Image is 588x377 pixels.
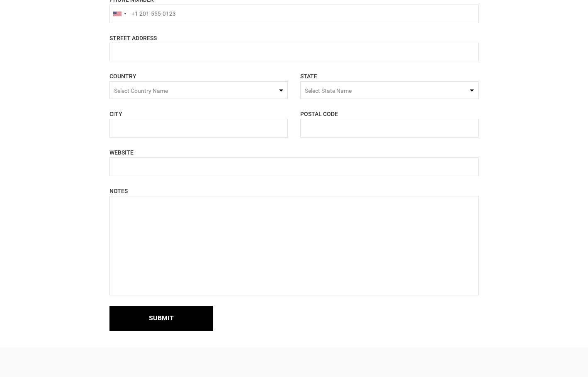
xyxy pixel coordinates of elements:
[114,87,168,94] span: Select Country Name
[300,110,338,118] label: POSTAL CODE
[109,306,213,331] button: Submit
[109,81,288,99] span: Select box activate
[109,72,136,80] label: COUNTRY
[305,87,352,94] span: Select State Name
[109,148,134,157] label: WEBSITE
[109,5,479,23] input: +1 201-555-0123
[109,34,157,42] label: STREET ADDRESS
[109,110,122,118] label: CITY
[110,5,129,23] div: United States: +1
[300,72,317,80] label: STATE
[300,81,479,99] span: Select box activate
[109,187,128,195] label: NOTES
